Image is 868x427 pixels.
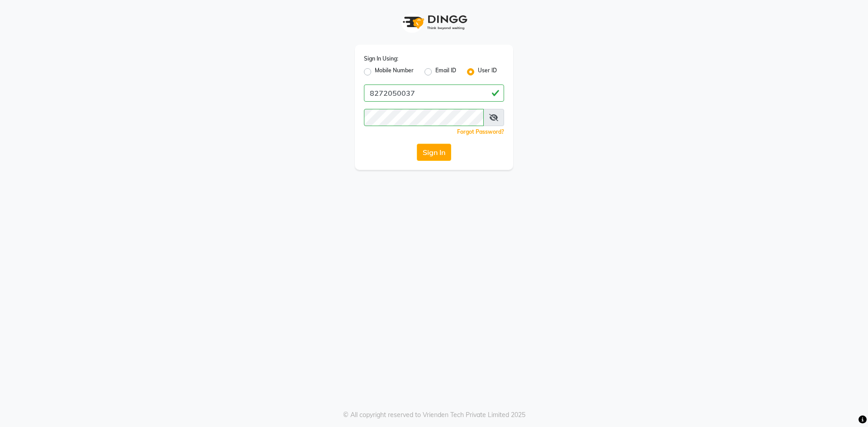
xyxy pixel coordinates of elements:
input: Username [364,109,484,126]
a: Forgot Password? [457,128,504,135]
button: Sign In [417,144,451,161]
input: Username [364,84,504,102]
label: User ID [478,66,497,77]
label: Sign In Using: [364,55,398,63]
label: Mobile Number [375,66,414,77]
img: logo1.svg [398,9,470,36]
label: Email ID [435,66,456,77]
